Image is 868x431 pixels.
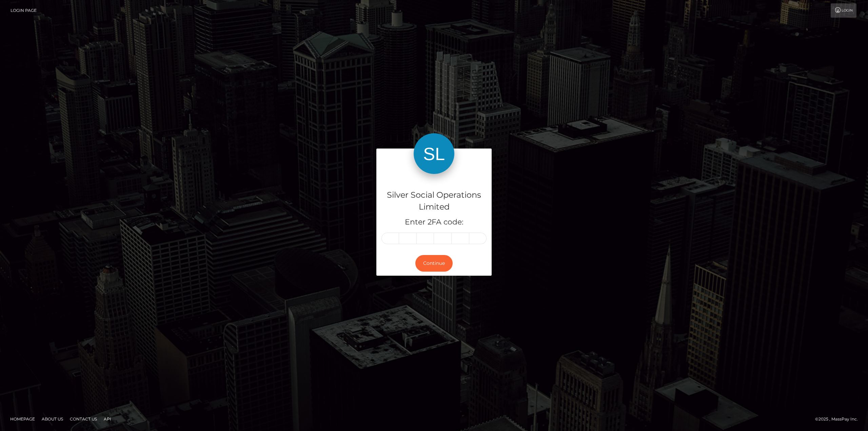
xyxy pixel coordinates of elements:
a: Login [831,3,856,18]
a: About Us [39,414,66,424]
img: Silver Social Operations Limited [414,133,454,174]
a: Homepage [7,414,38,424]
button: Continue [415,255,453,272]
a: API [101,414,114,424]
a: Contact Us [67,414,100,424]
h5: Enter 2FA code: [381,217,487,228]
div: © 2025 , MassPay Inc. [815,415,863,423]
h4: Silver Social Operations Limited [381,189,487,213]
a: Login Page [11,3,37,18]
